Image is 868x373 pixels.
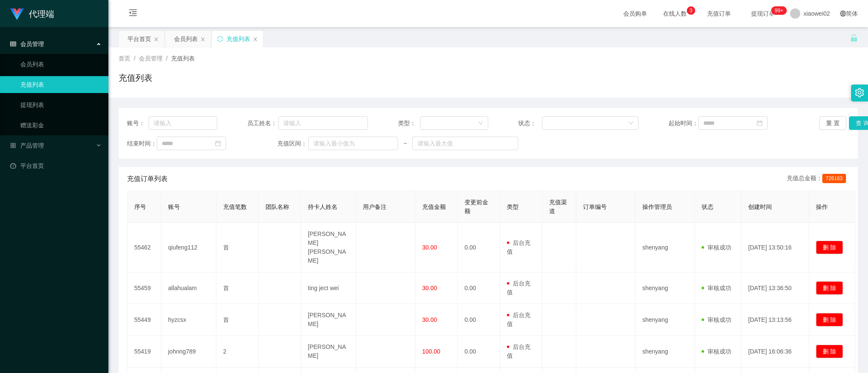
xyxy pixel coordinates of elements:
td: 0.00 [458,336,500,368]
span: 30.00 [422,316,437,323]
td: 0.00 [458,304,500,336]
td: [DATE] 13:50:16 [741,223,809,272]
i: 图标: setting [855,88,864,97]
span: 30.00 [422,244,437,251]
td: [DATE] 16:06:36 [741,336,809,368]
i: 图标: sync [217,36,223,42]
a: 代理端 [10,10,54,17]
span: 会员管理 [139,55,163,62]
span: 后台充值 [507,343,531,359]
a: 提现列表 [20,96,102,113]
td: [DATE] 13:13:56 [741,304,809,336]
span: 在线人数 [659,11,691,16]
i: 图标: down [628,121,633,126]
td: johnng789 [161,336,216,368]
span: 审核成功 [702,244,731,251]
input: 请输入最大值 [412,137,518,150]
sup: 1210 [771,6,787,15]
td: qiufeng112 [161,223,216,272]
input: 请输入 [278,116,368,130]
span: 充值订单列表 [127,174,168,184]
p: 3 [689,6,692,15]
td: 0.00 [458,272,500,304]
td: allahualam [161,272,216,304]
td: 55449 [127,304,161,336]
img: logo.9652507e.png [10,8,24,20]
span: 用户备注 [363,203,387,210]
span: 会员管理 [10,41,44,47]
td: 55462 [127,223,161,272]
td: 首 [216,223,259,272]
div: 会员列表 [174,31,198,47]
span: 充值订单 [703,11,735,16]
span: 首页 [119,55,130,62]
button: 删 除 [816,281,843,295]
span: 充值金额 [422,203,446,210]
span: 账号： [127,119,149,128]
i: 图标: down [478,121,483,126]
td: [DATE] 13:36:50 [741,272,809,304]
span: 30.00 [422,285,437,291]
td: shenyang [636,272,695,304]
span: 操作 [816,203,828,210]
input: 请输入最小值为 [308,137,398,150]
i: 图标: close [253,37,258,42]
span: 类型 [507,203,519,210]
span: / [134,55,135,62]
span: 充值笔数 [223,203,247,210]
span: / [166,55,168,62]
span: 起始时间： [669,119,698,128]
span: 提现订单 [747,11,779,16]
span: 操作管理员 [642,203,672,210]
td: hyzcsx [161,304,216,336]
button: 删 除 [816,241,843,254]
input: 请输入 [149,116,217,130]
span: 状态： [518,119,542,128]
i: 图标: global [840,11,846,16]
button: 重 置 [819,116,846,130]
span: 变更前金额 [464,199,488,214]
span: 后台充值 [507,312,531,327]
i: 图标: appstore-o [10,143,16,148]
i: 图标: close [200,37,205,42]
span: 类型： [398,119,420,128]
span: 结束时间： [127,139,157,148]
div: 充值总金额： [787,174,849,184]
sup: 3 [687,6,695,15]
i: 图标: unlock [850,34,858,42]
span: 账号 [168,203,180,210]
span: 产品管理 [10,142,44,149]
span: 团队名称 [265,203,289,210]
a: 会员列表 [20,56,102,73]
h1: 充值列表 [119,71,152,84]
div: 平台首页 [127,31,151,47]
span: 充值渠道 [549,199,567,214]
td: shenyang [636,223,695,272]
span: 持卡人姓名 [308,203,337,210]
td: 首 [216,272,259,304]
td: [PERSON_NAME] [PERSON_NAME] [301,223,356,272]
td: ting ject wei [301,272,356,304]
td: [PERSON_NAME] [301,336,356,368]
span: 序号 [134,203,146,210]
span: 充值区间： [277,139,308,148]
i: 图标: calendar [757,120,763,126]
i: 图标: table [10,41,16,47]
td: 2 [216,336,259,368]
span: 726163 [822,174,846,183]
span: 审核成功 [702,285,731,291]
span: 审核成功 [702,316,731,323]
td: 0.00 [458,223,500,272]
td: 首 [216,304,259,336]
span: 创建时间 [748,203,772,210]
i: 图标: close [154,37,159,42]
i: 图标: calendar [215,140,221,146]
span: ~ [398,139,413,148]
span: 审核成功 [702,348,731,355]
a: 赠送彩金 [20,117,102,134]
td: 55459 [127,272,161,304]
span: 状态 [702,203,713,210]
button: 删 除 [816,313,843,326]
button: 删 除 [816,345,843,358]
span: 员工姓名： [247,119,278,128]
